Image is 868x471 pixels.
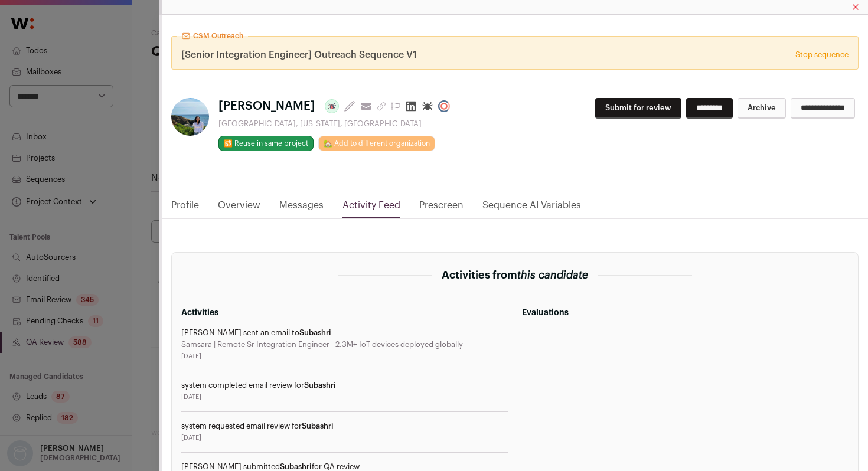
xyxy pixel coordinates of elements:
[304,381,336,389] span: Subashri
[738,98,786,119] button: Archive
[181,381,508,390] div: system completed email review for
[181,48,417,62] span: [Senior Integration Engineer] Outreach Sequence V1
[181,328,508,338] div: [PERSON_NAME] sent an email to
[218,98,315,115] span: [PERSON_NAME]
[299,329,331,336] span: Subashri
[517,270,588,280] span: this candidate
[795,50,849,60] a: Stop sequence
[595,98,681,119] button: Submit for review
[302,422,334,430] span: Subashri
[181,352,508,361] div: [DATE]
[279,198,324,218] a: Messages
[193,31,243,41] span: CSM Outreach
[218,136,314,151] button: 🔂 Reuse in same project
[181,433,508,443] div: [DATE]
[171,98,209,136] img: f193b8bba325eaad4f452fcbfc12cc963de863f9bea141a68407382e30f03336.jpg
[181,392,508,402] div: [DATE]
[482,198,581,218] a: Sequence AI Variables
[181,307,508,319] h3: Activities
[218,119,455,129] div: [GEOGRAPHIC_DATA], [US_STATE], [GEOGRAPHIC_DATA]
[181,340,508,349] div: Samsara | Remote Sr Integration Engineer - 2.3M+ IoT devices deployed globally
[318,136,435,151] a: 🏡 Add to different organization
[522,307,849,319] h3: Evaluations
[218,198,260,218] a: Overview
[181,421,508,431] div: system requested email review for
[442,267,588,283] h2: Activities from
[171,198,199,218] a: Profile
[342,198,400,218] a: Activity Feed
[419,198,464,218] a: Prescreen
[280,463,312,470] span: Subashri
